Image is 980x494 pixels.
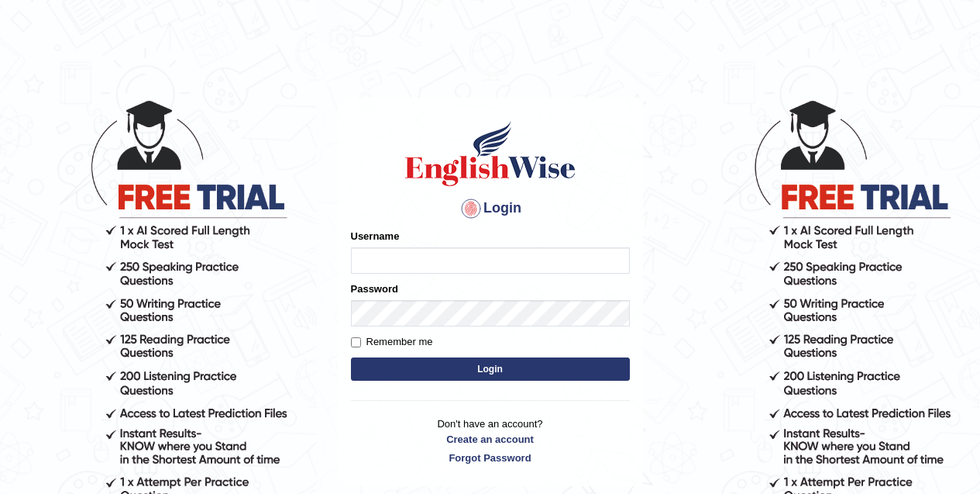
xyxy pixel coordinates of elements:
[351,229,400,244] label: Username
[402,119,579,188] img: Logo of English Wise sign in for intelligent practice with AI
[351,196,630,221] h4: Login
[351,282,398,296] label: Password
[351,416,630,465] p: Don't have an account?
[351,432,630,447] a: Create an account
[351,358,630,381] button: Login
[351,451,630,465] a: Forgot Password
[351,337,361,347] input: Remember me
[351,334,433,350] label: Remember me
